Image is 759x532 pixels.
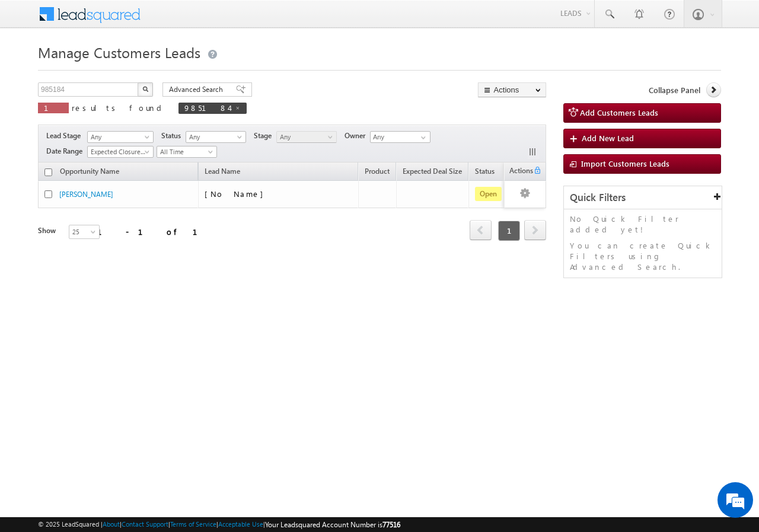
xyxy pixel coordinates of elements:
[46,146,87,157] span: Date Range
[218,520,263,528] a: Acceptable Use
[38,519,400,530] span: © 2025 LeadSquared | | | | |
[69,227,101,237] span: 25
[122,520,168,528] a: Contact Support
[470,221,492,240] a: prev
[498,221,520,241] span: 1
[103,520,120,528] a: About
[403,167,462,176] span: Expected Deal Size
[44,168,52,176] input: Check all records
[59,190,113,199] a: [PERSON_NAME]
[157,146,217,158] a: All Time
[161,130,186,141] span: Status
[60,167,119,176] span: Opportunity Name
[276,131,337,143] a: Any
[345,130,370,141] span: Owner
[524,221,546,240] a: next
[87,131,154,143] a: Any
[186,132,243,142] span: Any
[469,165,500,180] a: Status
[365,167,390,176] span: Product
[265,520,400,529] span: Your Leadsquared Account Number is
[570,240,716,272] p: You can create Quick Filters using Advanced Search.
[87,146,154,158] a: Expected Closure Date
[38,43,200,62] span: Manage Customers Leads
[254,130,276,141] span: Stage
[581,158,669,168] span: Import Customers Leads
[582,133,634,143] span: Add New Lead
[478,82,546,97] button: Actions
[54,165,125,180] a: Opportunity Name
[97,225,212,238] div: 1 - 1 of 1
[382,520,400,529] span: 77516
[397,165,468,180] a: Expected Deal Size
[199,165,246,180] span: Lead Name
[570,214,716,235] p: No Quick Filter added yet!
[470,220,492,240] span: prev
[649,85,700,95] span: Collapse Panel
[414,132,429,144] a: Show All Items
[184,103,229,113] span: 985184
[88,132,149,142] span: Any
[69,225,100,239] a: 25
[370,131,430,143] input: Type to Search
[277,132,333,142] span: Any
[157,146,213,157] span: All Time
[169,84,227,95] span: Advanced Search
[142,86,148,92] img: Search
[475,187,502,201] span: Open
[72,103,166,113] span: results found
[205,189,269,199] span: [No Name]
[524,220,546,240] span: next
[186,131,246,143] a: Any
[44,103,63,113] span: 1
[38,225,59,236] div: Show
[564,186,722,209] div: Quick Filters
[46,130,85,141] span: Lead Stage
[170,520,216,528] a: Terms of Service
[505,164,533,180] span: Actions
[88,146,149,157] span: Expected Closure Date
[580,107,658,117] span: Add Customers Leads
